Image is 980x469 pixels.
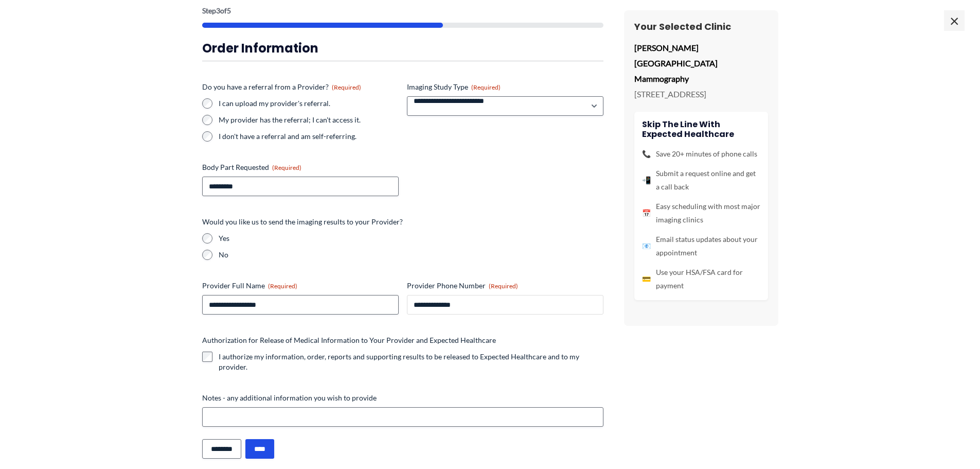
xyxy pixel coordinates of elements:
label: No [219,250,603,260]
label: Notes - any additional information you wish to provide [202,393,603,403]
label: I authorize my information, order, reports and supporting results to be released to Expected Heal... [219,352,603,372]
li: Email status updates about your appointment [642,233,760,259]
label: I don't have a referral and am self-referring. [219,131,399,142]
p: Step of [202,7,603,14]
label: I can upload my provider's referral. [219,98,399,109]
label: Body Part Requested [202,162,399,172]
span: × [944,10,965,31]
label: My provider has the referral; I can't access it. [219,115,399,125]
span: 💳 [642,272,651,286]
li: Submit a request online and get a call back [642,167,760,194]
label: Imaging Study Type [407,82,603,92]
label: Yes [219,233,603,244]
h3: Order Information [202,40,603,56]
p: [PERSON_NAME][GEOGRAPHIC_DATA] Mammography [634,40,768,86]
h4: Skip the line with Expected Healthcare [642,119,760,139]
span: (Required) [489,282,518,290]
li: Save 20+ minutes of phone calls [642,147,760,161]
span: (Required) [268,282,297,290]
li: Use your HSA/FSA card for payment [642,266,760,292]
label: Provider Phone Number [407,281,603,291]
span: (Required) [272,164,301,171]
legend: Authorization for Release of Medical Information to Your Provider and Expected Healthcare [202,335,496,345]
span: 3 [216,6,220,15]
span: 📲 [642,173,651,187]
legend: Would you like us to send the imaging results to your Provider? [202,217,403,227]
p: [STREET_ADDRESS] [634,86,768,102]
span: 📞 [642,147,651,161]
legend: Do you have a referral from a Provider? [202,82,361,92]
label: Provider Full Name [202,281,399,291]
h3: Your Selected Clinic [634,21,768,32]
span: (Required) [332,83,361,91]
span: 📅 [642,206,651,220]
span: 5 [227,6,231,15]
span: (Required) [471,83,501,91]
span: 📧 [642,239,651,253]
li: Easy scheduling with most major imaging clinics [642,200,760,227]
